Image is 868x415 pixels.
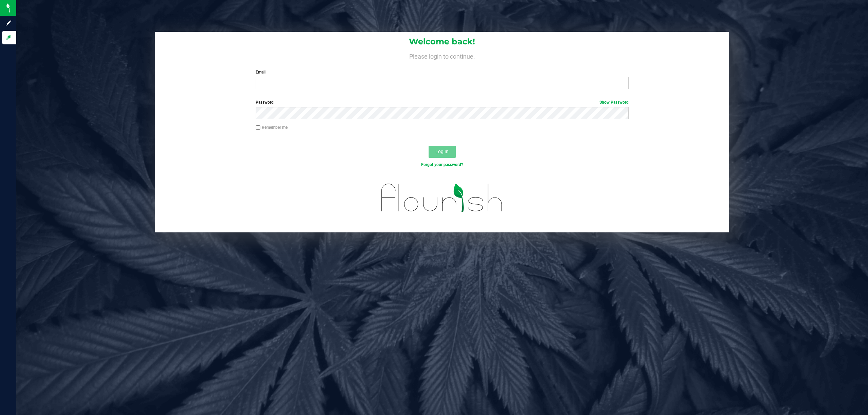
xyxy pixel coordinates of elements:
span: Password [256,100,274,105]
span: Log In [435,149,449,154]
input: Remember me [256,125,260,130]
a: Show Password [599,100,629,105]
h4: Please login to continue. [155,51,730,60]
inline-svg: Log in [5,34,12,41]
button: Log In [429,146,456,158]
label: Remember me [256,124,288,130]
inline-svg: Sign up [5,20,12,26]
label: Email [256,69,629,75]
a: Forgot your password? [421,162,463,167]
h1: Welcome back! [155,37,730,46]
img: flourish_logo.svg [370,175,514,221]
